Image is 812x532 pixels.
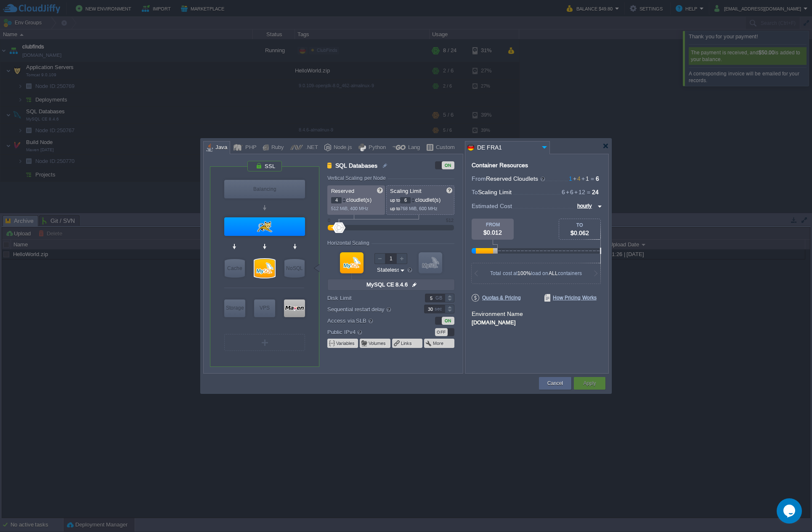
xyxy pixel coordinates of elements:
button: More [433,340,444,347]
p: cloudlet(s) [331,195,382,203]
span: 1 [581,175,589,182]
div: Application Servers [224,217,305,236]
button: Links [401,340,413,347]
span: Quotas & Pricing [472,294,521,302]
span: Scaling Limit [478,189,512,195]
label: Access via SLB [327,316,413,325]
div: NoSQL [284,259,305,278]
div: Load Balancer [224,180,305,198]
div: Build Node [284,299,305,317]
span: Estimated Cost [472,201,512,211]
div: Custom [433,142,455,154]
button: Volumes [369,340,387,347]
div: .NET [303,142,318,154]
span: Scaling Limit [390,188,422,194]
div: Python [366,142,386,154]
div: Balancing [224,180,305,198]
p: cloudlet(s) [390,195,451,203]
div: 0 [328,218,330,223]
div: Container Resources [472,162,528,168]
button: Variables [336,340,356,347]
div: SQL Databases [255,259,275,278]
label: Sequential restart delay [327,305,413,314]
div: Elastic VPS [254,299,275,317]
span: 6 [596,175,599,182]
span: From [472,175,486,182]
div: Vertical Scaling per Node [327,175,388,181]
div: Create New Layer [224,334,305,351]
span: + [573,189,578,195]
iframe: chat widget [777,498,804,524]
div: NoSQL Databases [284,259,305,278]
div: Storage [224,299,245,316]
span: 12 [573,189,585,195]
span: + [565,189,570,195]
div: Horizontal Scaling [327,240,372,246]
span: + [572,175,577,182]
span: 6 [565,189,573,195]
span: Reserved [331,188,354,194]
label: Disk Limit [327,294,413,302]
div: Ruby [269,142,284,154]
div: OFF [435,328,448,336]
span: 512 MiB, 400 MHz [331,206,369,211]
span: 1 [569,175,572,182]
span: = [589,175,596,182]
label: Public IPv4 [327,327,413,337]
div: Java [213,142,227,154]
span: = [585,189,592,195]
span: + [581,175,586,182]
div: Lang [406,142,420,154]
span: up to [390,198,400,203]
span: $0.012 [483,229,502,236]
div: 512 [446,218,454,223]
div: TO [559,222,600,227]
span: To [472,189,478,195]
div: Cache [225,259,245,278]
div: Storage Containers [224,299,245,317]
div: FROM [472,222,514,227]
span: 6 [562,189,565,195]
div: [DOMAIN_NAME] [472,318,602,326]
div: ON [442,317,454,325]
button: Cancel [547,379,563,388]
div: PHP [243,142,257,154]
span: 768 MiB, 600 MHz [400,206,438,211]
span: 4 [572,175,581,182]
div: GB [435,294,444,302]
label: Environment Name [472,310,523,317]
div: ON [442,161,454,169]
div: sec [435,305,444,313]
span: How Pricing Works [544,294,597,302]
div: VPS [254,299,275,316]
div: Node.js [331,142,352,154]
button: Apply [583,379,596,388]
span: 24 [592,189,599,195]
span: Reserved Cloudlets [486,175,546,182]
span: $0.062 [571,230,589,236]
span: up to [390,206,400,211]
